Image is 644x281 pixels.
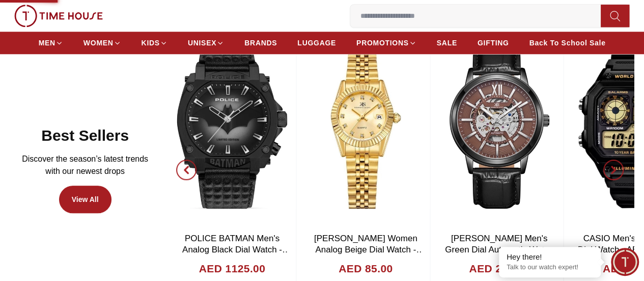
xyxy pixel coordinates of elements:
a: GIFTING [478,34,509,52]
h4: AED 1125.00 [199,261,265,277]
span: Back To School Sale [529,38,605,48]
a: KIDS [142,34,167,52]
a: [PERSON_NAME] Women Analog Beige Dial Watch - K22536-GBGC [314,234,425,266]
h4: AED 203.00 [469,261,529,277]
div: Hey there! [507,252,593,262]
a: SALE [437,34,457,52]
a: View All [59,186,111,213]
a: BRANDS [244,34,277,52]
h2: Best Sellers [41,126,129,145]
p: Discover the season’s latest trends with our newest drops [18,153,152,177]
a: [PERSON_NAME] Men's Green Dial Automatic Watch - K24323-BLBH [445,234,557,266]
span: SALE [437,38,457,48]
a: MEN [39,34,63,52]
span: MEN [39,38,55,48]
img: POLICE BATMAN Men's Analog Black Dial Watch - PEWGD0022601 [168,24,296,228]
img: Kenneth Scott Women Analog Beige Dial Watch - K22536-GBGC [302,24,430,228]
img: ... [14,5,103,27]
span: BRANDS [244,38,277,48]
span: UNISEX [188,38,216,48]
a: PROMOTIONS [356,34,416,52]
div: Chat Widget [611,248,639,276]
a: WOMEN [83,34,121,52]
span: PROMOTIONS [356,38,409,48]
a: LUGGAGE [297,34,336,52]
span: KIDS [142,38,160,48]
a: UNISEX [188,34,224,52]
span: WOMEN [83,38,114,48]
p: Talk to our watch expert! [507,263,593,272]
h4: AED 85.00 [339,261,393,277]
span: LUGGAGE [297,38,336,48]
span: GIFTING [478,38,509,48]
a: POLICE BATMAN Men's Analog Black Dial Watch - PEWGD0022601 [182,234,291,266]
a: Back To School Sale [529,34,605,52]
img: Kenneth Scott Men's Green Dial Automatic Watch - K24323-BLBH [435,24,563,228]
